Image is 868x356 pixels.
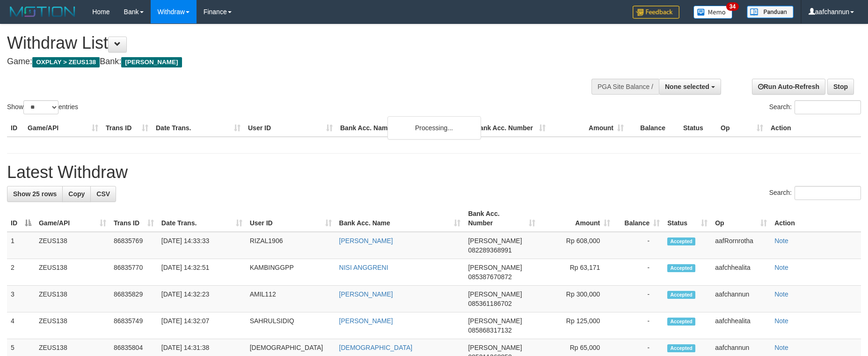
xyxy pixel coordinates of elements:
[62,186,91,202] a: Copy
[726,2,739,11] span: 34
[633,6,679,19] img: Feedback.jpg
[614,205,664,232] th: Balance: activate to sort column ascending
[627,119,679,137] th: Balance
[110,312,158,339] td: 86835749
[110,205,158,232] th: Trans ID: activate to sort column ascending
[711,232,771,259] td: aafRornrotha
[24,119,102,137] th: Game/API
[7,186,63,202] a: Show 25 rows
[468,326,511,334] span: Copy 085868317132 to clipboard
[468,273,511,281] span: Copy 085387670872 to clipboard
[774,344,788,351] a: Note
[339,264,388,271] a: NISI ANGGRENI
[711,259,771,286] td: aafchhealita
[774,290,788,298] a: Note
[769,186,861,200] label: Search:
[7,232,35,259] td: 1
[246,205,336,232] th: User ID: activate to sort column ascending
[539,205,614,232] th: Amount: activate to sort column ascending
[35,205,110,232] th: Game/API: activate to sort column ascending
[468,237,522,245] span: [PERSON_NAME]
[339,317,393,325] a: [PERSON_NAME]
[152,119,244,137] th: Date Trans.
[246,259,336,286] td: KAMBINGGPP
[769,100,861,114] label: Search:
[339,290,393,298] a: [PERSON_NAME]
[246,232,336,259] td: RIZAL1906
[667,318,695,326] span: Accepted
[464,205,539,232] th: Bank Acc. Number: activate to sort column ascending
[110,232,158,259] td: 86835769
[336,119,471,137] th: Bank Acc. Name
[711,205,771,232] th: Op: activate to sort column ascending
[7,312,35,339] td: 4
[468,317,522,325] span: [PERSON_NAME]
[667,291,695,299] span: Accepted
[7,163,861,182] h1: Latest Withdraw
[158,286,246,312] td: [DATE] 14:32:23
[747,6,794,18] img: panduan.png
[679,119,717,137] th: Status
[752,79,825,95] a: Run Auto-Refresh
[110,286,158,312] td: 86835829
[665,83,709,90] span: None selected
[539,232,614,259] td: Rp 608,000
[468,246,511,254] span: Copy 082289368991 to clipboard
[468,264,522,271] span: [PERSON_NAME]
[7,57,569,67] h4: Game: Bank:
[336,205,465,232] th: Bank Acc. Name: activate to sort column ascending
[711,312,771,339] td: aafchhealita
[7,34,569,52] h1: Withdraw List
[96,190,110,198] span: CSV
[7,100,78,114] label: Show entries
[246,312,336,339] td: SAHRULSIDIQ
[158,259,246,286] td: [DATE] 14:32:51
[795,186,861,200] input: Search:
[387,116,481,140] div: Processing...
[659,79,721,95] button: None selected
[667,237,695,245] span: Accepted
[35,286,110,312] td: ZEUS138
[827,79,854,95] a: Stop
[614,286,664,312] td: -
[110,259,158,286] td: 86835770
[767,119,861,137] th: Action
[339,344,413,351] a: [DEMOGRAPHIC_DATA]
[35,312,110,339] td: ZEUS138
[158,205,246,232] th: Date Trans.: activate to sort column ascending
[774,237,788,245] a: Note
[246,286,336,312] td: AMIL112
[158,312,246,339] td: [DATE] 14:32:07
[539,312,614,339] td: Rp 125,000
[774,317,788,325] a: Note
[664,205,711,232] th: Status: activate to sort column ascending
[693,6,733,19] img: Button%20Memo.svg
[158,232,246,259] td: [DATE] 14:33:33
[7,286,35,312] td: 3
[35,232,110,259] td: ZEUS138
[7,259,35,286] td: 2
[795,100,861,114] input: Search:
[339,237,393,245] a: [PERSON_NAME]
[7,205,35,232] th: ID: activate to sort column descending
[468,344,522,351] span: [PERSON_NAME]
[468,300,511,307] span: Copy 085361186702 to clipboard
[7,119,24,137] th: ID
[774,264,788,271] a: Note
[121,57,182,67] span: [PERSON_NAME]
[614,232,664,259] td: -
[468,290,522,298] span: [PERSON_NAME]
[549,119,627,137] th: Amount
[614,312,664,339] td: -
[771,205,861,232] th: Action
[614,259,664,286] td: -
[7,5,78,19] img: MOTION_logo.png
[23,100,58,114] select: Showentries
[717,119,767,137] th: Op
[90,186,116,202] a: CSV
[471,119,549,137] th: Bank Acc. Number
[244,119,336,137] th: User ID
[35,259,110,286] td: ZEUS138
[667,344,695,352] span: Accepted
[32,57,100,67] span: OXPLAY > ZEUS138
